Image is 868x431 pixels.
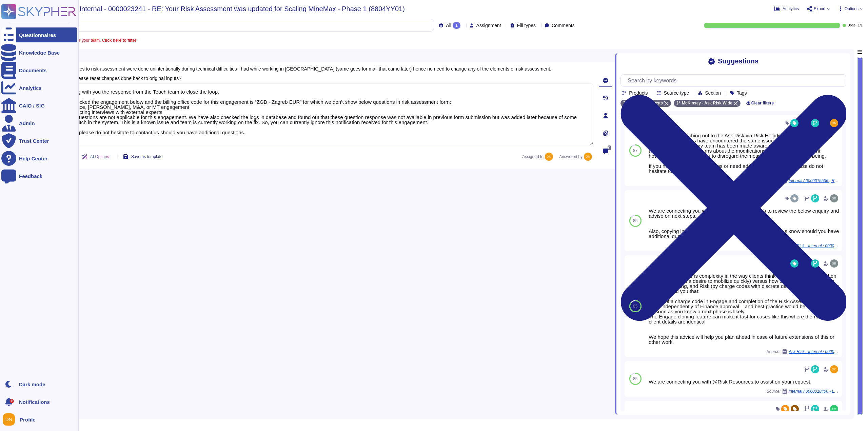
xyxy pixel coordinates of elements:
a: Admin [1,116,77,131]
img: user [830,259,838,268]
img: user [830,365,838,373]
div: Feedback [19,174,42,179]
span: 85 [633,219,637,223]
span: Done: [847,24,856,27]
a: Help Center [1,151,77,166]
a: CAIQ / SIG [1,98,77,113]
span: Save as template [131,155,163,159]
div: Help Center [19,156,47,161]
span: AI Options [90,155,109,159]
div: Admin [19,121,35,126]
a: Trust Center [1,133,77,148]
span: Options [845,7,859,11]
input: Search by keywords [624,75,846,86]
div: We are connecting you with @Risk Resources to assist on your request. [649,379,840,384]
span: Export [814,7,826,11]
div: Knowledge Base [19,50,60,55]
div: 1 [453,22,460,29]
span: Notifications [19,399,50,405]
span: 87 [633,149,637,153]
span: Assignment [476,23,501,28]
button: Analytics [774,6,799,12]
img: user [830,194,838,202]
span: 85 [633,377,637,381]
span: 1 / 1 [858,24,863,27]
div: 9+ [10,399,14,403]
a: Questionnaires [1,27,77,42]
img: user [830,119,838,127]
img: user [584,153,592,161]
span: Comments [552,23,575,28]
span: 85 [633,304,637,308]
b: Click here to filter [101,38,136,43]
span: Assigned to [522,153,556,161]
span: A question is assigned to you or your team. [23,38,136,42]
div: Documents [19,68,47,73]
span: Internal - 0000023241 - RE: Your Risk Assessment was updated for Scaling MineMax - Phase 1 (8804Y... [80,5,405,12]
span: Answered by [559,155,583,159]
div: Analytics [19,85,42,91]
span: Internal / 0000018406 - Laurens, important risk guidance for Project Spark (supplyhouse DD) (4160... [789,389,840,393]
div: CAIQ / SIG [19,103,45,108]
div: Trust Center [19,138,49,143]
a: Documents [1,63,77,78]
span: Fill types [517,23,536,28]
a: Feedback [1,169,77,183]
span: All [446,23,451,28]
a: Knowledge Base [1,45,77,60]
span: 0 [608,145,611,150]
span: Analytics [783,7,799,11]
span: Profile [20,417,36,422]
img: user [545,153,553,161]
img: user [3,413,15,426]
input: Search by keywords [27,19,434,31]
span: Source: [767,389,840,394]
img: user [830,405,838,413]
textarea: Just sharing with you the response from the Teach team to close the loop. We just checked the eng... [47,83,593,145]
div: Questionnaires [19,33,56,38]
a: Analytics [1,80,77,95]
button: Save as template [118,150,168,163]
div: Dark mode [19,382,45,387]
button: user [1,412,20,427]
